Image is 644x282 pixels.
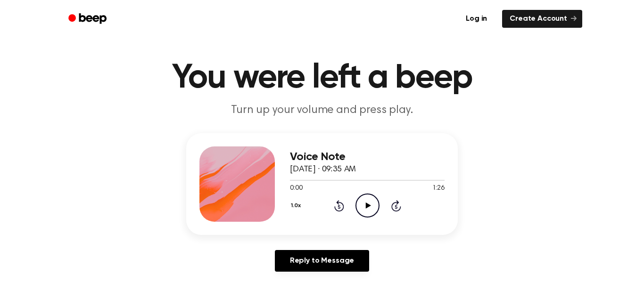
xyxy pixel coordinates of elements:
[456,8,496,30] a: Log in
[502,10,582,28] a: Create Account
[432,184,445,193] span: 1:26
[81,61,563,95] h1: You were left a beep
[62,10,115,28] a: Beep
[290,184,302,193] span: 0:00
[290,198,304,214] button: 1.0x
[290,165,356,174] span: [DATE] · 09:35 AM
[141,103,503,118] p: Turn up your volume and press play.
[275,250,369,272] a: Reply to Message
[290,151,445,163] h3: Voice Note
